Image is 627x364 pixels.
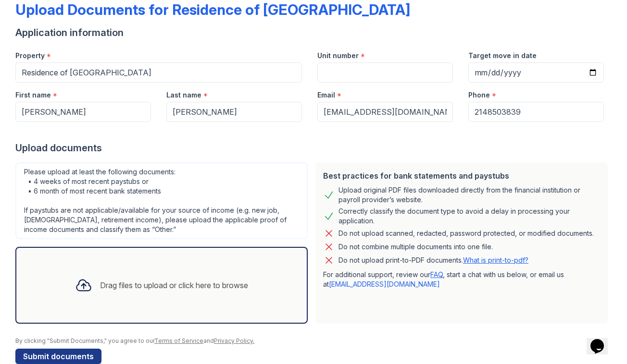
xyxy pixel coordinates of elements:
[15,162,308,239] div: Please upload at least the following documents: • 4 weeks of most recent paystubs or • 6 month of...
[339,185,600,205] div: Upload original PDF files downloaded directly from the financial institution or payroll provider’...
[15,90,51,100] label: First name
[468,90,490,100] label: Phone
[468,51,537,61] label: Target move in date
[329,280,440,288] a: [EMAIL_ADDRESS][DOMAIN_NAME]
[15,337,612,345] div: By clicking "Submit Documents," you agree to our and
[317,90,335,100] label: Email
[317,51,359,61] label: Unit number
[100,279,248,291] div: Drag files to upload or click here to browse
[323,270,600,289] p: For additional support, review our , start a chat with us below, or email us at
[154,337,203,344] a: Terms of Service
[339,241,493,253] div: Do not combine multiple documents into one file.
[166,90,201,100] label: Last name
[15,1,410,18] div: Upload Documents for Residence of [GEOGRAPHIC_DATA]
[15,349,101,364] button: Submit documents
[15,26,612,39] div: Application information
[214,337,254,344] a: Privacy Policy.
[430,270,443,279] a: FAQ
[339,255,528,265] p: Do not upload print-to-PDF documents.
[339,228,594,239] div: Do not upload scanned, redacted, password protected, or modified documents.
[323,170,600,182] div: Best practices for bank statements and paystubs
[15,141,612,155] div: Upload documents
[339,206,600,226] div: Correctly classify the document type to avoid a delay in processing your application.
[587,326,617,354] iframe: chat widget
[463,256,528,264] a: What is print-to-pdf?
[15,51,45,61] label: Property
